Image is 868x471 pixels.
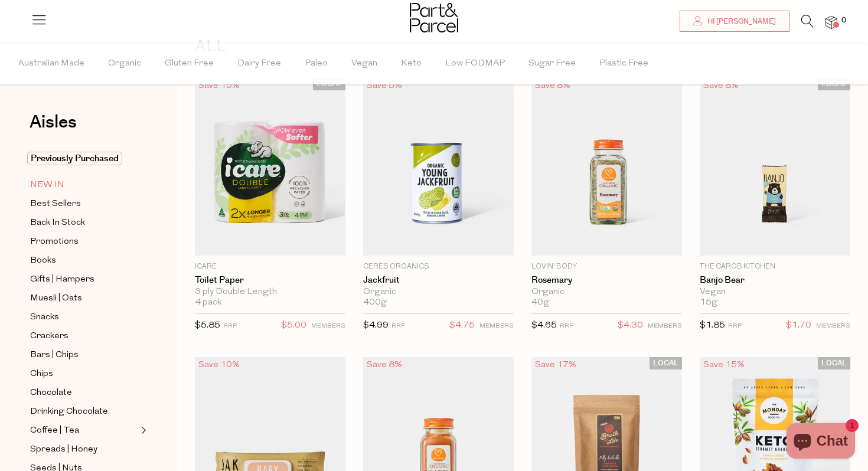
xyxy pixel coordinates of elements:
[311,323,345,329] small: MEMBERS
[786,318,811,333] span: $1.70
[108,43,141,84] span: Organic
[30,113,77,143] a: Aisles
[700,261,850,272] p: The Carob Kitchen
[531,275,682,286] a: Rosemary
[650,357,682,369] span: LOCAL
[618,318,643,333] span: $4.30
[30,424,79,438] span: Coffee | Tea
[138,423,146,437] button: Expand/Collapse Coffee | Tea
[30,152,138,166] a: Previously Purchased
[648,323,682,329] small: MEMBERS
[363,321,389,330] span: $4.99
[531,357,580,373] div: Save 17%
[838,15,849,26] span: 0
[30,385,138,400] a: Chocolate
[700,321,725,330] span: $1.85
[528,43,576,84] span: Sugar Free
[27,152,122,165] span: Previously Purchased
[680,11,789,32] a: Hi [PERSON_NAME]
[30,329,138,344] a: Crackers
[531,297,549,308] span: 40g
[30,292,82,306] span: Muesli | Oats
[195,321,220,330] span: $5.85
[700,78,742,94] div: Save 8%
[30,291,138,306] a: Muesli | Oats
[728,323,742,329] small: RRP
[351,43,377,84] span: Vegan
[783,423,859,462] inbox-online-store-chat: Shopify online store chat
[531,261,682,272] p: Lovin' Body
[30,367,53,381] span: Chips
[700,297,717,308] span: 15g
[363,261,514,272] p: Ceres Organics
[30,235,79,249] span: Promotions
[195,275,345,286] a: Toilet Paper
[30,178,64,192] span: NEW IN
[305,43,328,84] span: Paleo
[195,78,345,256] img: Toilet Paper
[30,423,138,438] a: Coffee | Tea
[195,357,243,373] div: Save 10%
[30,348,138,362] a: Bars | Chips
[391,323,405,329] small: RRP
[30,367,138,381] a: Chips
[410,3,458,32] img: Part&Parcel
[449,318,475,333] span: $4.75
[195,287,345,297] div: 3 ply Double Length
[30,386,72,400] span: Chocolate
[30,348,79,362] span: Bars | Chips
[700,287,850,297] div: Vegan
[816,323,850,329] small: MEMBERS
[30,253,138,268] a: Books
[18,43,84,84] span: Australian Made
[30,197,81,211] span: Best Sellers
[700,275,850,286] a: Banjo Bear
[30,404,138,419] a: Drinking Chocolate
[30,254,56,268] span: Books
[531,78,574,94] div: Save 8%
[599,43,648,84] span: Plastic Free
[30,215,138,230] a: Back In Stock
[30,178,138,192] a: NEW IN
[363,78,406,94] div: Save 5%
[825,16,837,28] a: 0
[479,323,514,329] small: MEMBERS
[195,297,221,308] span: 4 pack
[531,287,682,297] div: Organic
[531,321,557,330] span: $4.65
[401,43,422,84] span: Keto
[818,357,850,369] span: LOCAL
[30,442,138,457] a: Spreads | Honey
[704,17,776,27] span: Hi [PERSON_NAME]
[237,43,281,84] span: Dairy Free
[30,272,138,287] a: Gifts | Hampers
[30,443,97,457] span: Spreads | Honey
[30,273,94,287] span: Gifts | Hampers
[700,78,850,256] img: Banjo Bear
[195,78,243,94] div: Save 15%
[700,357,748,373] div: Save 15%
[30,197,138,211] a: Best Sellers
[445,43,505,84] span: Low FODMAP
[363,78,514,256] img: Jackfruit
[30,109,77,135] span: Aisles
[363,297,387,308] span: 400g
[30,234,138,249] a: Promotions
[531,78,682,256] img: Rosemary
[30,329,68,344] span: Crackers
[30,216,85,230] span: Back In Stock
[281,318,306,333] span: $5.00
[195,261,345,272] p: icare
[165,43,214,84] span: Gluten Free
[363,357,406,373] div: Save 8%
[560,323,573,329] small: RRP
[363,287,514,297] div: Organic
[223,323,237,329] small: RRP
[363,275,514,286] a: Jackfruit
[30,310,138,325] a: Snacks
[30,405,108,419] span: Drinking Chocolate
[30,310,59,325] span: Snacks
